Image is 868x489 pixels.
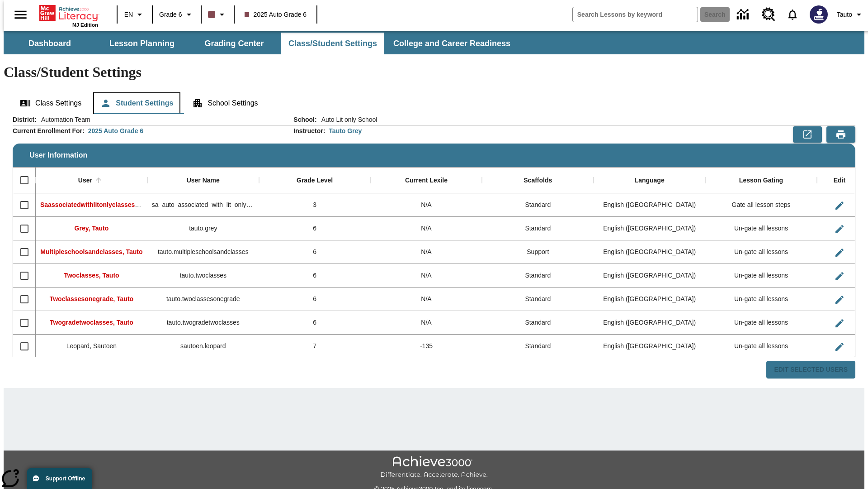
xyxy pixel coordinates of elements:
[147,288,259,311] div: tauto.twoclassesonegrade
[147,335,259,358] div: sautoen.leopard
[78,177,92,185] div: User
[293,116,316,124] h2: School :
[147,311,259,335] div: tauto.twogradetwoclasses
[259,288,371,311] div: 6
[705,264,817,288] div: Un-gate all lessons
[756,2,781,27] a: Resource Center, Will open in new tab
[594,240,705,264] div: English (US)
[259,264,371,288] div: 6
[66,342,117,350] span: Leopard, Sautoen
[39,4,98,22] a: Home
[297,177,333,185] div: Grade Level
[804,3,833,26] button: Select a new avatar
[147,217,259,240] div: tauto.grey
[75,225,109,232] span: Grey, Tauto
[830,244,849,262] button: Edit User
[810,5,828,24] img: Avatar
[185,92,265,114] button: School Settings
[371,217,482,240] div: N/A
[705,311,817,335] div: Un-gate all lessons
[5,33,95,54] button: Dashboard
[46,475,85,482] span: Support Offline
[64,272,119,279] span: Twoclasses, Tauto
[13,127,85,135] h2: Current Enrollment For :
[386,33,518,54] button: College and Career Readiness
[482,264,594,288] div: Standard
[4,33,519,54] div: SubNavbar
[594,217,705,240] div: English (US)
[830,291,849,309] button: Edit User
[27,468,92,489] button: Support Offline
[4,31,864,54] div: SubNavbar
[739,177,783,185] div: Lesson Gating
[371,288,482,311] div: N/A
[371,193,482,217] div: N/A
[482,193,594,217] div: Standard
[187,177,220,185] div: User Name
[635,177,665,185] div: Language
[594,193,705,217] div: English (US)
[705,288,817,311] div: Un-gate all lessons
[13,92,855,114] div: Class/Student Settings
[147,264,259,288] div: tauto.twoclasses
[37,115,90,124] span: Automation Team
[371,335,482,358] div: -135
[147,240,259,264] div: tauto.multipleschoolsandclasses
[405,177,448,185] div: Current Lexile
[830,314,849,332] button: Edit User
[830,197,849,215] button: Edit User
[482,335,594,358] div: Standard
[147,193,259,217] div: sa_auto_associated_with_lit_only_classes
[159,10,182,19] span: Grade 6
[573,7,698,22] input: search field
[594,288,705,311] div: English (US)
[13,116,37,124] h2: District :
[50,319,133,326] span: Twogradetwoclasses, Tauto
[705,193,817,217] div: Gate all lesson steps
[834,177,845,185] div: Edit
[594,335,705,358] div: English (US)
[830,338,849,356] button: Edit User
[40,248,142,255] span: Multipleschoolsandclasses, Tauto
[156,6,198,23] button: Grade: Grade 6, Select a grade
[731,2,756,27] a: Data Center
[830,267,849,285] button: Edit User
[39,3,98,28] div: Home
[317,115,377,124] span: Auto Lit only School
[120,6,149,23] button: Language: EN, Select a language
[482,311,594,335] div: Standard
[281,33,384,54] button: Class/Student Settings
[29,151,87,159] span: User Information
[293,127,325,135] h2: Instructor :
[781,3,804,26] a: Notifications
[259,193,371,217] div: 3
[259,240,371,264] div: 6
[329,126,362,135] div: Tauto Grey
[482,240,594,264] div: Support
[371,264,482,288] div: N/A
[259,335,371,358] div: 7
[371,311,482,335] div: N/A
[40,201,233,208] span: Saassociatedwithlitonlyclasses, Saassociatedwithlitonlyclasses
[594,264,705,288] div: English (US)
[594,311,705,335] div: English (US)
[830,220,849,238] button: Edit User
[837,10,852,19] span: Tauto
[371,240,482,264] div: N/A
[72,22,98,28] span: NJ Edition
[524,177,552,185] div: Scaffolds
[705,240,817,264] div: Un-gate all lessons
[4,64,864,81] h1: Class/Student Settings
[245,10,307,19] span: 2025 Auto Grade 6
[189,33,279,54] button: Grading Center
[13,115,855,379] div: User Information
[705,217,817,240] div: Un-gate all lessons
[7,1,34,28] button: Open side menu
[259,217,371,240] div: 6
[124,10,133,19] span: EN
[482,217,594,240] div: Standard
[13,92,89,114] button: Class Settings
[826,126,855,143] button: Print Preview
[259,311,371,335] div: 6
[793,126,822,143] button: Export to CSV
